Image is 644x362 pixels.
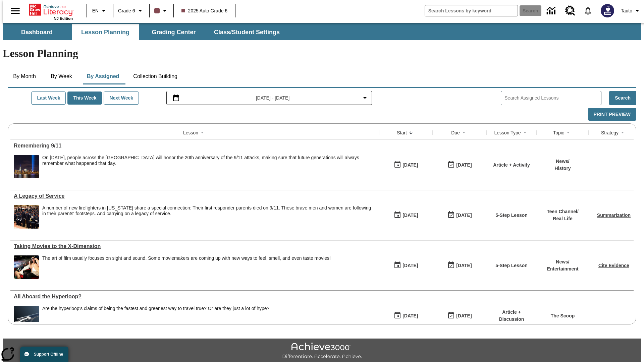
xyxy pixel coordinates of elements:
[140,24,207,40] button: Grading Center
[456,312,472,320] div: [DATE]
[42,255,331,261] p: The art of film usually focuses on sight and sound. Some moviemakers are coming up with new ways ...
[42,306,269,329] span: Are the hyperloop's claims of being the fastest and greenest way to travel true? Or are they just...
[209,24,285,40] button: Class/Student Settings
[579,2,597,19] a: Notifications
[402,211,418,220] div: [DATE]
[3,47,641,60] h1: Lesson Planning
[495,212,528,219] p: 5-Step Lesson
[619,129,627,137] button: Sort
[67,92,102,105] button: This Week
[402,161,418,169] div: [DATE]
[115,5,147,17] button: Grade: Grade 6, Select a grade
[256,95,290,102] span: [DATE] - [DATE]
[504,93,601,103] input: Search Assigned Lessons
[29,2,73,20] div: Home
[104,92,139,105] button: Next Week
[92,7,99,14] span: EN
[152,5,171,17] button: Class color is dark brown. Change class color
[14,193,376,199] a: A Legacy of Service, Lessons
[493,162,530,169] p: Article + Activity
[282,343,362,360] img: Achieve3000 Differentiate Accelerate Achieve
[597,213,631,218] a: Summarization
[14,243,376,249] div: Taking Movies to the X-Dimension
[3,24,70,40] button: Dashboard
[391,259,420,272] button: 08/18/25: First time the lesson was available
[198,129,206,137] button: Sort
[554,158,571,165] p: News /
[42,306,269,311] div: Are the hyperloop's claims of being the fastest and greenest way to travel true? Or are they just...
[45,68,78,84] button: By Week
[460,129,468,137] button: Sort
[14,255,39,279] img: Panel in front of the seats sprays water mist to the happy audience at a 4DX-equipped theater.
[490,309,533,323] p: Article + Discussion
[445,209,474,222] button: 08/19/25: Last day the lesson can be accessed
[82,68,124,84] button: By Assigned
[445,159,474,171] button: 08/21/25: Last day the lesson can be accessed
[445,309,474,322] button: 06/30/26: Last day the lesson can be accessed
[601,129,619,136] div: Strategy
[42,255,331,279] div: The art of film usually focuses on sight and sound. Some moviemakers are coming up with new ways ...
[3,24,286,40] div: SubNavbar
[14,294,376,300] div: All Aboard the Hyperloop?
[14,243,376,249] a: Taking Movies to the X-Dimension, Lessons
[554,165,571,172] p: History
[72,24,139,40] button: Lesson Planning
[618,5,644,17] button: Profile/Settings
[8,68,41,84] button: By Month
[609,91,636,105] button: Search
[34,352,63,357] span: Support Offline
[169,94,369,102] button: Select the date range menu item
[54,16,73,20] span: NJ Edition
[598,263,629,268] a: Cite Evidence
[42,155,376,166] div: On [DATE], people across the [GEOGRAPHIC_DATA] will honor the 20th anniversary of the 9/11 attack...
[425,5,518,16] input: search field
[402,261,418,270] div: [DATE]
[42,205,376,229] div: A number of new firefighters in New York share a special connection: Their first responder parent...
[183,129,198,136] div: Lesson
[3,23,641,40] div: SubNavbar
[14,306,39,329] img: Artist rendering of Hyperloop TT vehicle entering a tunnel
[553,129,564,136] div: Topic
[31,92,66,105] button: Last Week
[89,5,111,17] button: Language: EN, Select a language
[181,7,228,14] span: 2025 Auto Grade 6
[445,259,474,272] button: 08/24/25: Last day the lesson can be accessed
[494,129,521,136] div: Lesson Type
[14,155,39,178] img: New York City Tribute in Light from Liberty State Park, New Jersey
[547,208,579,215] p: Teen Channel /
[42,155,376,178] div: On September 11, 2021, people across the United States will honor the 20th anniversary of the 9/1...
[391,159,420,171] button: 08/21/25: First time the lesson was available
[456,211,472,220] div: [DATE]
[588,108,636,121] button: Print Preview
[564,129,572,137] button: Sort
[29,3,73,16] a: Home
[547,265,578,273] p: Entertainment
[14,294,376,300] a: All Aboard the Hyperloop?, Lessons
[20,347,68,362] button: Support Offline
[543,2,561,20] a: Data Center
[14,143,376,149] a: Remembering 9/11, Lessons
[402,312,418,320] div: [DATE]
[456,161,472,169] div: [DATE]
[397,129,407,136] div: Start
[551,312,575,319] p: The Scoop
[407,129,415,137] button: Sort
[547,258,578,265] p: News /
[391,309,420,322] button: 07/21/25: First time the lesson was available
[451,129,460,136] div: Due
[14,205,39,229] img: A photograph of the graduation ceremony for the 2019 class of New York City Fire Department. Rebe...
[456,261,472,270] div: [DATE]
[597,2,618,19] button: Select a new avatar
[118,7,135,14] span: Grade 6
[621,7,632,14] span: Tauto
[42,205,376,217] div: A number of new firefighters in [US_STATE] share a special connection: Their first responder pare...
[601,4,614,17] img: Avatar
[561,2,579,20] a: Resource Center, Will open in new tab
[391,209,420,222] button: 08/19/25: First time the lesson was available
[128,68,183,84] button: Collection Building
[5,1,25,21] button: Open side menu
[547,215,579,222] p: Real Life
[14,143,376,149] div: Remembering 9/11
